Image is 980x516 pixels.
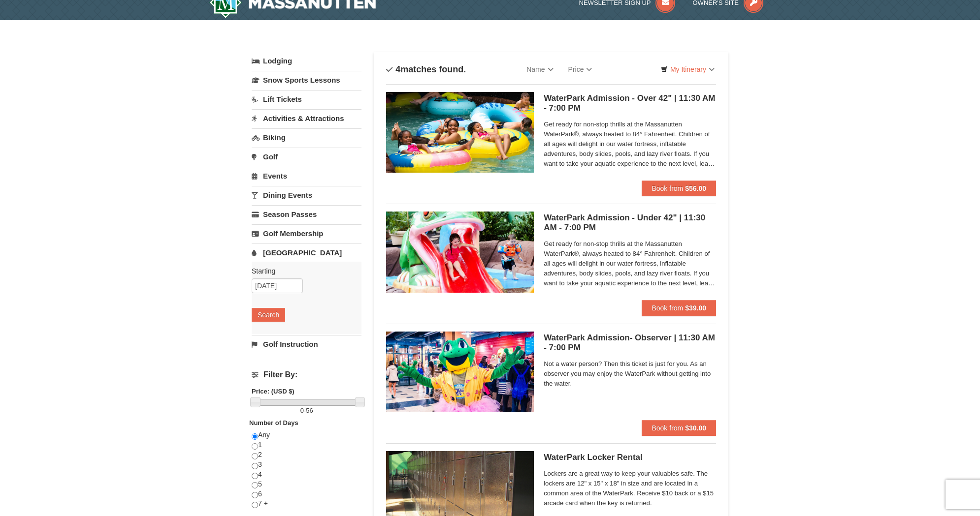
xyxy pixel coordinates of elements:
[252,128,361,147] a: Biking
[652,184,683,192] span: Book from
[386,332,534,412] img: 6619917-1587-675fdf84.jpg
[544,453,716,462] h5: WaterPark Locker Rental
[252,243,361,262] a: [GEOGRAPHIC_DATA]
[386,92,534,173] img: 6619917-1560-394ba125.jpg
[685,184,706,192] strong: $56.00
[252,90,361,108] a: Lift Tickets
[544,359,716,389] span: Not a water person? Then this ticket is just for you. As an observer you may enjoy the WaterPark ...
[386,64,466,74] h4: matches found.
[252,52,361,70] a: Lodging
[252,388,294,395] strong: Price: (USD $)
[642,420,716,436] button: Book from $30.00
[252,335,361,353] a: Golf Instruction
[252,186,361,204] a: Dining Events
[642,181,716,196] button: Book from $56.00
[544,93,716,113] h5: WaterPark Admission - Over 42" | 11:30 AM - 7:00 PM
[252,167,361,185] a: Events
[252,109,361,127] a: Activities & Attractions
[685,304,706,312] strong: $39.00
[300,407,304,414] span: 0
[252,148,361,166] a: Golf
[652,304,683,312] span: Book from
[252,308,285,322] button: Search
[544,213,716,233] h5: WaterPark Admission - Under 42" | 11:30 AM - 7:00 PM
[652,424,683,432] span: Book from
[252,71,361,89] a: Snow Sports Lessons
[685,424,706,432] strong: $30.00
[386,212,534,292] img: 6619917-1570-0b90b492.jpg
[519,60,560,79] a: Name
[252,370,361,379] h4: Filter By:
[252,205,361,223] a: Season Passes
[544,120,716,169] span: Get ready for non-stop thrills at the Massanutten WaterPark®, always heated to 84° Fahrenheit. Ch...
[642,300,716,316] button: Book from $39.00
[252,406,361,416] label: -
[544,469,716,508] span: Lockers are a great way to keep your valuables safe. The lockers are 12" x 15" x 18" in size and ...
[544,239,716,288] span: Get ready for non-stop thrills at the Massanutten WaterPark®, always heated to 84° Fahrenheit. Ch...
[249,419,298,426] strong: Number of Days
[252,224,361,243] a: Golf Membership
[654,62,721,77] a: My Itinerary
[561,60,600,79] a: Price
[252,266,354,276] label: Starting
[544,333,716,353] h5: WaterPark Admission- Observer | 11:30 AM - 7:00 PM
[395,64,400,74] span: 4
[306,407,313,414] span: 56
